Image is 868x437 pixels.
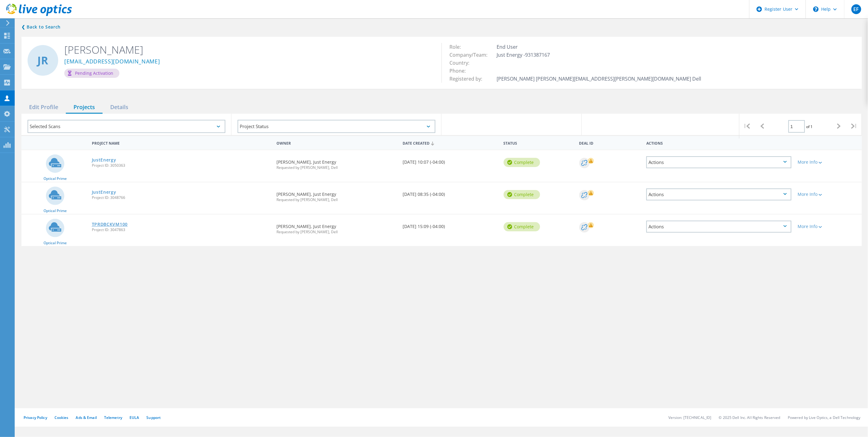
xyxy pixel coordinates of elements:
[643,137,795,148] div: Actions
[501,137,576,148] div: Status
[64,43,432,56] h2: [PERSON_NAME]
[92,158,116,162] a: JustEnergy
[6,13,72,17] a: Live Optics Dashboard
[847,114,862,139] div: |
[449,67,472,74] span: Phone:
[76,415,97,420] a: Ads & Email
[806,124,813,129] span: of 1
[146,415,161,420] a: Support
[21,23,61,31] a: Back to search
[273,182,400,208] div: [PERSON_NAME], Just Energy
[449,59,475,66] span: Country:
[21,101,66,114] div: Edit Profile
[449,75,488,82] span: Registered by:
[504,190,540,199] div: Complete
[92,228,271,232] span: Project ID: 3047863
[273,215,400,240] div: [PERSON_NAME], Just Energy
[64,59,160,65] a: [EMAIL_ADDRESS][DOMAIN_NAME]
[66,101,103,114] div: Projects
[24,415,47,420] a: Privacy Policy
[646,188,791,200] div: Actions
[495,43,703,51] td: End User
[238,120,435,133] div: Project Status
[92,196,271,199] span: Project ID: 3048766
[798,224,859,229] div: More Info
[43,241,67,245] span: Optical Prime
[104,415,122,420] a: Telemetry
[400,137,500,149] div: Date Created
[668,415,712,420] li: Version: [TECHNICAL_ID]
[719,415,780,420] li: © 2025 Dell Inc. All Rights Reserved
[64,69,119,78] div: Pending Activation
[739,114,755,139] div: |
[497,51,556,58] span: Just Energy -931387167
[813,6,819,12] svg: \n
[576,137,644,148] div: Deal Id
[788,415,861,420] li: Powered by Live Optics, a Dell Technology
[504,158,540,167] div: Complete
[449,44,467,50] span: Role:
[400,182,500,203] div: [DATE] 08:35 (-04:00)
[400,215,500,235] div: [DATE] 15:09 (-04:00)
[273,137,400,148] div: Owner
[853,7,859,12] span: EF
[495,75,703,83] td: [PERSON_NAME] [PERSON_NAME][EMAIL_ADDRESS][PERSON_NAME][DOMAIN_NAME] Dell
[92,190,116,194] a: JustEnergy
[54,415,69,420] a: Cookies
[38,55,48,66] span: JR
[92,164,271,167] span: Project ID: 3050363
[646,156,791,168] div: Actions
[646,221,791,233] div: Actions
[103,101,136,114] div: Details
[798,192,859,196] div: More Info
[276,166,396,169] span: Requested by [PERSON_NAME], Dell
[89,137,274,148] div: Project Name
[92,222,128,226] a: TPRDBCKVM100
[798,160,859,164] div: More Info
[273,150,400,176] div: [PERSON_NAME], Just Energy
[276,198,396,202] span: Requested by [PERSON_NAME], Dell
[449,51,494,58] span: Company/Team:
[130,415,139,420] a: EULA
[43,209,67,213] span: Optical Prime
[504,222,540,231] div: Complete
[276,230,396,234] span: Requested by [PERSON_NAME], Dell
[28,120,225,133] div: Selected Scans
[43,177,67,180] span: Optical Prime
[400,150,500,170] div: [DATE] 10:07 (-04:00)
